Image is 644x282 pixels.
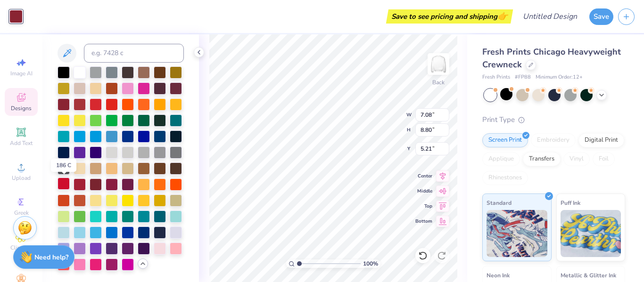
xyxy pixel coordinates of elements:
[536,73,583,81] span: Minimum Order: 12 +
[482,114,625,125] div: Print Type
[84,44,184,63] input: e.g. 7428 c
[388,9,511,24] div: Save to see pricing and shipping
[482,73,510,81] span: Fresh Prints
[482,133,528,147] div: Screen Print
[515,7,585,26] input: Untitled Design
[515,73,531,81] span: # FP88
[482,171,528,185] div: Rhinestones
[5,244,38,259] span: Clipart & logos
[11,105,32,112] span: Designs
[487,210,547,257] img: Standard
[561,210,621,257] img: Puff Ink
[523,152,561,166] div: Transfers
[34,253,68,262] strong: Need help?
[589,8,613,25] button: Save
[14,209,29,217] span: Greek
[415,188,432,194] span: Middle
[482,152,520,166] div: Applique
[10,139,33,147] span: Add Text
[487,270,510,280] span: Neon Ink
[10,70,33,77] span: Image AI
[497,10,508,22] span: 👉
[429,55,448,73] img: Back
[531,133,576,147] div: Embroidery
[432,78,445,87] div: Back
[578,133,624,147] div: Digital Print
[487,198,512,208] span: Standard
[51,159,76,172] div: 186 C
[563,152,590,166] div: Vinyl
[482,46,621,70] span: Fresh Prints Chicago Heavyweight Crewneck
[415,203,432,209] span: Top
[561,270,616,280] span: Metallic & Glitter Ink
[363,259,378,268] span: 100 %
[561,198,580,208] span: Puff Ink
[593,152,615,166] div: Foil
[415,173,432,179] span: Center
[12,174,31,182] span: Upload
[415,218,432,225] span: Bottom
